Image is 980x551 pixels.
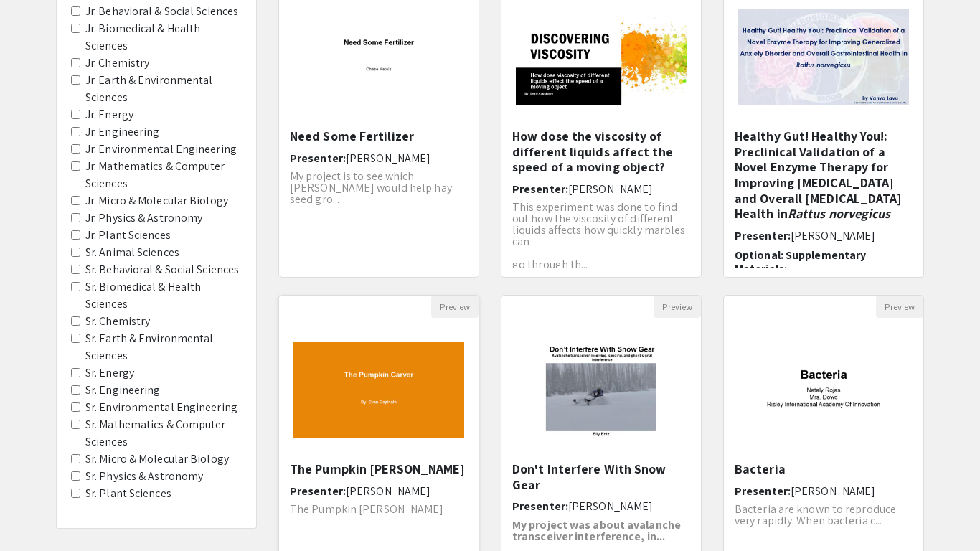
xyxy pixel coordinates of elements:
span: The Pumpkin [PERSON_NAME] [290,501,444,517]
label: Sr. Animal Sciences [85,244,179,261]
img: <p>Bacteria</p> [724,327,923,452]
label: Sr. Earth & Environmental Sciences [85,330,242,364]
iframe: Chat [11,486,61,540]
label: Jr. Behavioral & Social Sciences [85,3,238,20]
label: Jr. Micro & Molecular Biology [85,192,228,209]
label: Sr. Energy [85,364,134,382]
span: [PERSON_NAME] [346,484,430,499]
label: Sr. Plant Sciences [85,485,171,502]
h5: How dose the viscosity of different liquids affect the speed of a moving object? [512,128,690,175]
label: Sr. Chemistry [85,313,150,330]
label: Jr. Energy [85,106,133,123]
span: [PERSON_NAME] [568,499,653,514]
h5: Healthy Gut! Healthy You!: Preclinical Validation of a Novel Enzyme Therapy for Improving [MEDICA... [735,128,913,222]
label: Sr. Engineering [85,382,161,399]
h6: Presenter: [735,229,913,242]
label: Jr. Plant Sciences [85,227,171,244]
label: Jr. Environmental Engineering [85,141,237,158]
label: Sr. Physics & Astronomy [85,468,203,485]
img: <p>The Pumpkin Carver</p> [279,327,479,452]
h6: Presenter: [512,182,690,196]
label: Jr. Engineering [85,123,160,141]
label: Sr. Micro & Molecular Biology [85,451,229,468]
label: Sr. Behavioral & Social Sciences [85,261,239,278]
label: Jr. Mathematics & Computer Sciences [85,158,242,192]
button: Preview [876,296,923,318]
span: Optional: Supplementary Materials: [735,248,866,276]
strong: My project was about avalanche transceiver interference, in... [512,517,681,544]
label: Jr. Biomedical & Health Sciences [85,20,242,55]
h5: The Pumpkin [PERSON_NAME] [290,461,468,477]
span: Bacteria are known to reproduce very rapidly. When bacteria c... [735,501,896,528]
label: Jr. Chemistry [85,55,149,72]
span: [PERSON_NAME] [346,151,430,166]
span: [PERSON_NAME] [791,228,875,243]
button: Preview [431,296,479,318]
h6: Presenter: [290,151,468,165]
button: Preview [654,296,701,318]
img: <p>Don't Interfere With Snow Gear</p> [501,327,701,452]
span: [PERSON_NAME] [791,484,875,499]
h5: Need Some Fertilizer [290,128,468,144]
label: Sr. Biomedical & Health Sciences [85,278,242,313]
h6: Presenter: [735,484,913,498]
h5: Don't Interfere With Snow Gear [512,461,690,492]
h6: Presenter: [512,499,690,513]
span: My project is to see which [PERSON_NAME] would help hay seed gro... [290,169,452,207]
h5: Bacteria [735,461,913,477]
p: go through th... [512,259,690,270]
label: Sr. Mathematics & Computer Sciences [85,416,242,451]
em: Rattus norvegicus [788,205,891,222]
label: Jr. Physics & Astronomy [85,209,202,227]
label: Sr. Environmental Engineering [85,399,237,416]
h6: Presenter: [290,484,468,498]
label: Jr. Earth & Environmental Sciences [85,72,242,106]
span: [PERSON_NAME] [568,182,653,197]
p: This experiment was done to find out how the viscosity of different liquids affects how quickly m... [512,202,690,248]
